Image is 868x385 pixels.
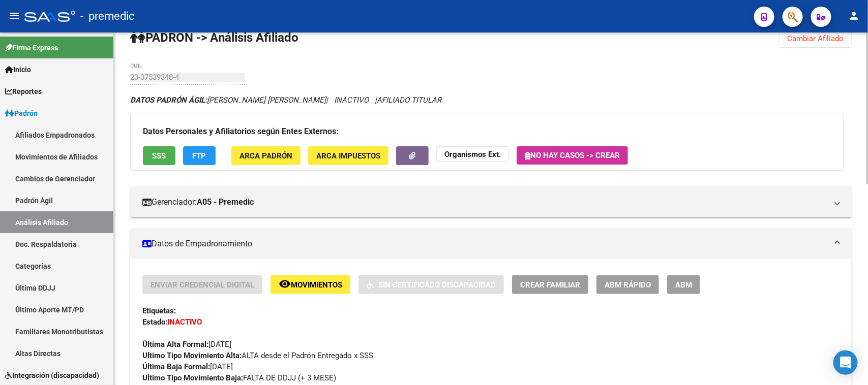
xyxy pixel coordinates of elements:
[167,317,202,327] strong: INACTIVO
[779,29,852,48] button: Cambiar Afiliado
[151,280,254,290] span: Enviar Credencial Digital
[142,340,231,349] span: [DATE]
[142,351,242,360] strong: Ultimo Tipo Movimiento Alta:
[142,351,373,360] span: ALTA desde el Padrón Entregado x SSS
[848,10,860,22] mat-icon: person
[5,370,99,381] span: Integración (discapacidad)
[5,108,38,119] span: Padrón
[517,146,628,165] button: No hay casos -> Crear
[130,95,326,105] span: [PERSON_NAME] [PERSON_NAME]
[153,151,166,161] span: SSS
[525,151,620,160] span: No hay casos -> Crear
[143,146,175,165] button: SSS
[5,42,58,53] span: Firma Express
[596,275,659,294] button: ABM Rápido
[142,340,208,349] strong: Última Alta Formal:
[5,64,31,75] span: Inicio
[231,146,301,165] button: ARCA Padrón
[142,317,167,327] strong: Estado:
[142,373,243,382] strong: Ultimo Tipo Movimiento Baja:
[142,275,262,294] button: Enviar Credencial Digital
[130,95,441,105] i: | INACTIVO |
[377,95,441,105] span: AFILIADO TITULAR
[512,275,588,294] button: Crear Familiar
[675,280,692,290] span: ABM
[130,187,852,217] mat-expansion-panel-header: Gerenciador:A05 - Premedic
[142,306,176,315] strong: Etiquetas:
[444,150,501,159] strong: Organismos Ext.
[271,275,350,294] button: Movimientos
[193,151,206,161] span: FTP
[358,275,504,294] button: Sin Certificado Discapacidad
[142,238,827,249] mat-panel-title: Datos de Empadronamiento
[143,124,831,139] h3: Datos Personales y Afiliatorios según Entes Externos:
[142,362,210,371] strong: Última Baja Formal:
[5,86,42,97] span: Reportes
[667,275,700,294] button: ABM
[142,362,233,371] span: [DATE]
[316,151,380,161] span: ARCA Impuestos
[183,146,216,165] button: FTP
[80,5,135,27] span: - premedic
[142,373,336,382] span: FALTA DE DDJJ (+ 3 MESE)
[8,10,20,22] mat-icon: menu
[787,34,844,43] span: Cambiar Afiliado
[240,151,292,161] span: ARCA Padrón
[279,278,291,290] mat-icon: remove_red_eye
[378,280,496,290] span: Sin Certificado Discapacidad
[130,30,298,45] strong: PADRON -> Análisis Afiliado
[833,350,858,375] div: Open Intercom Messenger
[605,280,651,290] span: ABM Rápido
[291,280,342,290] span: Movimientos
[197,197,254,208] strong: A05 - Premedic
[308,146,388,165] button: ARCA Impuestos
[130,229,852,259] mat-expansion-panel-header: Datos de Empadronamiento
[130,95,207,105] strong: DATOS PADRÓN ÁGIL:
[142,197,827,208] mat-panel-title: Gerenciador:
[436,146,509,162] button: Organismos Ext.
[520,280,580,290] span: Crear Familiar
